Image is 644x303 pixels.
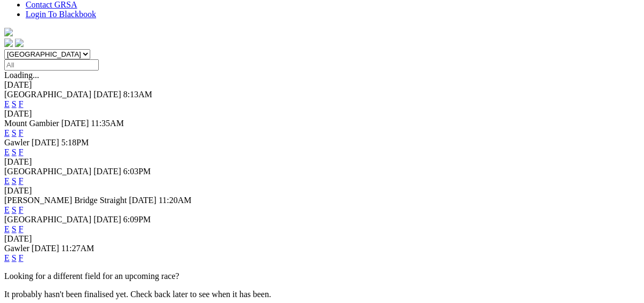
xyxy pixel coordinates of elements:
[32,138,59,147] span: [DATE]
[61,138,89,147] span: 5:18PM
[4,186,640,196] div: [DATE]
[12,176,17,185] a: S
[4,271,640,281] p: Looking for a different field for an upcoming race?
[4,234,640,244] div: [DATE]
[4,196,127,205] span: [PERSON_NAME] Bridge Straight
[129,196,156,205] span: [DATE]
[4,176,10,185] a: E
[61,119,89,128] span: [DATE]
[4,59,99,71] input: Select date
[19,224,23,234] a: F
[4,28,13,36] img: logo-grsa-white.png
[123,90,152,99] span: 8:13AM
[4,167,91,176] span: [GEOGRAPHIC_DATA]
[32,244,59,253] span: [DATE]
[4,205,10,214] a: E
[93,167,121,176] span: [DATE]
[4,157,640,167] div: [DATE]
[93,90,121,99] span: [DATE]
[12,224,17,234] a: S
[19,253,23,262] a: F
[123,215,151,224] span: 6:09PM
[4,109,640,119] div: [DATE]
[4,38,13,47] img: facebook.svg
[4,138,29,147] span: Gawler
[159,196,192,205] span: 11:20AM
[12,253,17,262] a: S
[15,38,23,47] img: twitter.svg
[91,119,124,128] span: 11:35AM
[19,147,23,157] a: F
[123,167,151,176] span: 6:03PM
[4,99,10,108] a: E
[4,224,10,234] a: E
[4,119,59,128] span: Mount Gambier
[4,90,91,99] span: [GEOGRAPHIC_DATA]
[12,147,17,157] a: S
[4,128,10,137] a: E
[19,128,23,137] a: F
[4,244,29,253] span: Gawler
[4,80,640,90] div: [DATE]
[93,215,121,224] span: [DATE]
[4,71,39,80] span: Loading...
[12,99,17,108] a: S
[4,147,10,157] a: E
[12,205,17,214] a: S
[4,253,10,262] a: E
[26,10,96,19] a: Login To Blackbook
[61,244,95,253] span: 11:27AM
[4,290,271,299] partial: It probably hasn't been finalised yet. Check back later to see when it has been.
[12,128,17,137] a: S
[4,215,91,224] span: [GEOGRAPHIC_DATA]
[19,176,23,185] a: F
[19,99,23,108] a: F
[19,205,23,214] a: F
